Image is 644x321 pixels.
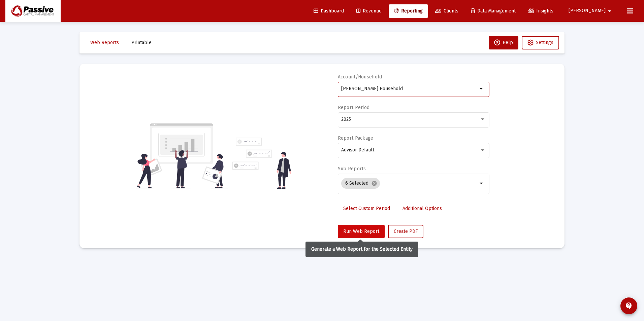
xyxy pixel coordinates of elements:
span: Revenue [356,8,382,14]
button: Help [489,36,518,49]
button: Web Reports [85,36,124,49]
span: Printable [131,40,152,45]
label: Sub Reports [338,166,366,172]
span: Advisor Default [341,147,374,153]
img: reporting-alt [232,138,291,189]
span: Help [494,40,513,45]
a: Reporting [389,4,428,18]
label: Account/Household [338,74,382,80]
span: Web Reports [90,40,119,45]
mat-icon: arrow_drop_down [478,85,486,93]
mat-icon: contact_support [625,302,633,310]
mat-icon: arrow_drop_down [478,179,486,187]
a: Data Management [465,4,521,18]
span: Dashboard [314,8,344,14]
span: Reporting [394,8,423,14]
label: Report Period [338,105,370,110]
button: Create PDF [388,225,423,238]
button: Printable [126,36,157,49]
mat-chip: 6 Selected [341,178,380,189]
a: Dashboard [308,4,349,18]
span: Additional Options [402,206,442,211]
span: Create PDF [394,228,418,234]
button: Run Web Report [338,225,385,238]
a: Revenue [351,4,387,18]
mat-icon: arrow_drop_down [606,4,614,18]
span: Settings [536,40,553,45]
a: Clients [430,4,464,18]
img: Dashboard [10,4,56,18]
span: 2025 [341,116,351,122]
span: Data Management [471,8,516,14]
input: Search or select an account or household [341,86,478,92]
mat-chip-list: Selection [341,177,478,190]
span: Clients [435,8,458,14]
button: Settings [522,36,559,49]
span: Select Custom Period [343,206,390,211]
a: Insights [523,4,559,18]
label: Report Package [338,135,374,141]
button: [PERSON_NAME] [560,4,622,17]
span: Insights [528,8,553,14]
img: reporting [136,122,228,189]
span: [PERSON_NAME] [569,8,606,14]
span: Run Web Report [343,228,379,234]
mat-icon: cancel [371,180,377,186]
